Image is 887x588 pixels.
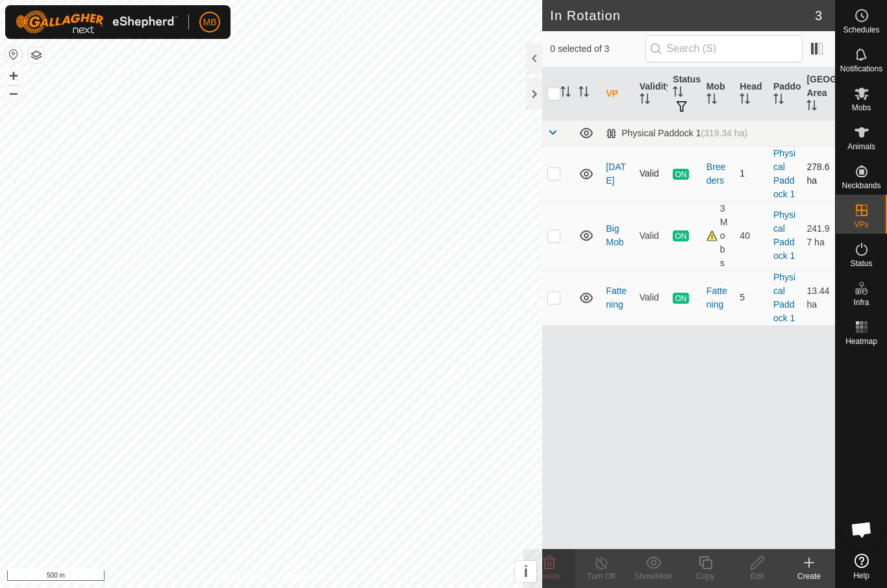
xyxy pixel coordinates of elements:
span: Notifications [840,65,882,73]
button: Reset Map [6,47,21,62]
a: Help [836,548,887,585]
th: Status [668,67,701,121]
span: VPs [854,221,868,228]
div: Turn Off [575,570,627,582]
div: Fattening [706,284,730,312]
span: Schedules [843,26,879,34]
td: 1 [734,146,768,201]
div: Breeders [706,160,730,188]
td: Valid [634,270,668,325]
input: Search (S) [645,35,803,62]
th: Validity [634,67,668,121]
span: Delete [538,572,561,581]
span: 0 selected of 3 [550,42,645,56]
a: Fattening [606,286,627,310]
a: Physical Paddock 1 [773,210,795,261]
th: [GEOGRAPHIC_DATA] Area [801,67,835,121]
img: Gallagher Logo [16,10,178,34]
a: Contact Us [284,571,322,583]
button: Map Layers [29,47,44,63]
a: Big Mob [606,223,623,247]
p-sorticon: Activate to sort [806,102,817,112]
div: Create [783,570,835,582]
span: Neckbands [842,182,881,190]
p-sorticon: Activate to sort [579,88,589,99]
td: 278.6 ha [801,146,835,201]
th: Mob [701,67,735,121]
td: Valid [634,146,668,201]
th: Paddock [768,67,802,121]
span: Status [850,260,872,267]
td: 40 [734,201,768,270]
span: i [523,563,528,580]
p-sorticon: Activate to sort [740,95,750,106]
span: MB [203,16,217,29]
div: Open chat [842,510,881,549]
p-sorticon: Activate to sort [560,88,571,99]
td: Valid [634,201,668,270]
a: [DATE] [606,162,626,186]
a: Physical Paddock 1 [773,272,795,323]
div: Physical Paddock 1 [606,128,747,139]
span: Heatmap [845,337,877,345]
span: ON [673,293,688,304]
td: 241.97 ha [801,201,835,270]
span: Help [853,572,869,580]
span: 3 [815,6,822,25]
td: 5 [734,270,768,325]
p-sorticon: Activate to sort [640,95,650,106]
div: 3 Mobs [706,202,730,270]
h2: In Rotation [550,8,815,23]
span: ON [673,169,688,180]
div: Show/Hide [627,570,679,582]
span: ON [673,230,688,241]
p-sorticon: Activate to sort [773,95,784,106]
td: 13.44 ha [801,270,835,325]
p-sorticon: Activate to sort [706,95,717,106]
p-sorticon: Activate to sort [673,88,683,99]
th: Head [734,67,768,121]
a: Privacy Policy [220,571,269,583]
span: Infra [853,299,869,306]
span: (319.34 ha) [701,128,747,138]
button: i [515,561,536,582]
div: Edit [731,570,783,582]
button: + [6,68,21,84]
th: VP [601,67,634,121]
a: Physical Paddock 1 [773,148,795,199]
span: Animals [847,143,875,151]
button: – [6,85,21,101]
span: Mobs [852,104,871,112]
div: Copy [679,570,731,582]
